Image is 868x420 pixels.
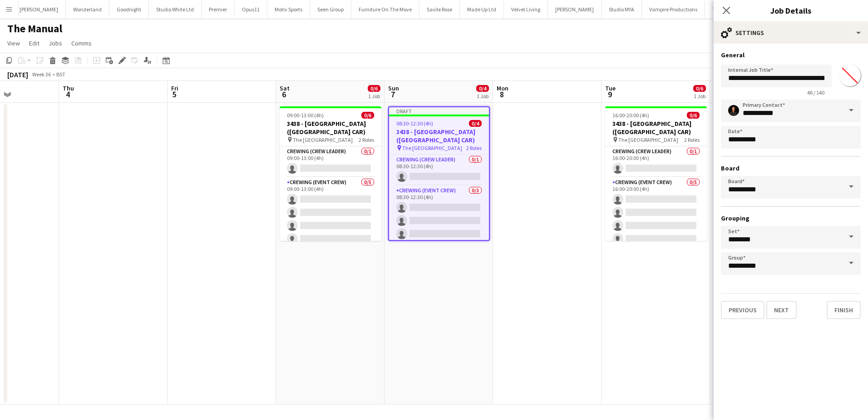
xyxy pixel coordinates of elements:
[267,0,310,18] button: Motiv Sports
[712,89,725,100] span: 10
[495,89,508,100] span: 8
[476,85,489,92] span: 0/4
[469,120,482,127] span: 0/4
[477,93,488,100] div: 1 Job
[687,112,700,119] span: 0/6
[402,145,462,151] span: The [GEOGRAPHIC_DATA]
[612,112,649,119] span: 16:00-20:00 (4h)
[49,39,62,47] span: Jobs
[605,120,707,136] h3: 3438 - [GEOGRAPHIC_DATA] ([GEOGRAPHIC_DATA] CAR)
[497,84,508,92] span: Mon
[61,89,74,100] span: 4
[389,185,489,243] app-card-role: Crewing (Event Crew)0/308:30-12:30 (4h)
[602,0,642,18] button: Studio MYA
[29,39,39,47] span: Edit
[389,155,489,185] app-card-role: Crewing (Crew Leader)0/108:30-12:30 (4h)
[827,301,861,319] button: Finish
[605,177,707,261] app-card-role: Crewing (Event Crew)0/516:00-20:00 (4h)
[548,0,602,18] button: [PERSON_NAME]
[766,301,797,319] button: Next
[12,0,66,18] button: [PERSON_NAME]
[721,301,764,319] button: Previous
[605,146,707,177] app-card-role: Crewing (Crew Leader)0/116:00-20:00 (4h)
[419,0,460,18] button: Savile Rose
[368,85,380,92] span: 0/6
[605,84,616,92] span: Tue
[705,0,776,18] button: Tyser & [PERSON_NAME]
[7,70,28,79] div: [DATE]
[714,5,868,16] h3: Job Details
[278,89,290,100] span: 6
[63,84,74,92] span: Thu
[605,106,707,241] app-job-card: 16:00-20:00 (4h)0/63438 - [GEOGRAPHIC_DATA] ([GEOGRAPHIC_DATA] CAR) The [GEOGRAPHIC_DATA]2 RolesC...
[721,214,861,222] h3: Grouping
[7,22,62,35] h1: The Manual
[4,37,24,49] a: View
[368,93,380,100] div: 1 Job
[280,106,381,241] app-job-card: 09:00-13:00 (4h)0/63438 - [GEOGRAPHIC_DATA] ([GEOGRAPHIC_DATA] CAR) The [GEOGRAPHIC_DATA]2 RolesC...
[293,136,353,143] span: The [GEOGRAPHIC_DATA]
[66,0,109,18] button: Wonderland
[45,37,66,49] a: Jobs
[396,120,433,127] span: 08:30-12:30 (4h)
[604,89,616,100] span: 9
[389,128,489,144] h3: 3438 - [GEOGRAPHIC_DATA] ([GEOGRAPHIC_DATA] CAR)
[109,0,149,18] button: Goodnight
[280,146,381,177] app-card-role: Crewing (Crew Leader)0/109:00-13:00 (4h)
[280,177,381,261] app-card-role: Crewing (Event Crew)0/509:00-13:00 (4h)
[287,112,324,119] span: 09:00-13:00 (4h)
[171,84,178,92] span: Fri
[71,39,92,47] span: Comms
[714,22,868,44] div: Settings
[721,164,861,172] h3: Board
[170,89,178,100] span: 5
[693,85,706,92] span: 0/6
[800,89,832,96] span: 46 / 140
[68,37,95,49] a: Comms
[389,107,489,115] div: Draft
[694,93,705,100] div: 1 Job
[618,136,678,143] span: The [GEOGRAPHIC_DATA]
[351,0,419,18] button: Furniture On The Move
[235,0,267,18] button: Opus11
[149,0,202,18] button: Studio White Ltd
[388,106,490,241] app-job-card: Draft08:30-12:30 (4h)0/43438 - [GEOGRAPHIC_DATA] ([GEOGRAPHIC_DATA] CAR) The [GEOGRAPHIC_DATA]2 R...
[721,51,861,59] h3: General
[460,0,504,18] button: Made Up Ltd
[280,84,290,92] span: Sat
[359,136,374,143] span: 2 Roles
[684,136,700,143] span: 2 Roles
[642,0,705,18] button: Vampire Productions
[56,71,65,78] div: BST
[30,71,53,78] span: Week 36
[387,89,399,100] span: 7
[504,0,548,18] button: Velvet Living
[361,112,374,119] span: 0/6
[202,0,235,18] button: Premier
[466,145,482,151] span: 2 Roles
[310,0,351,18] button: Seen Group
[25,37,43,49] a: Edit
[388,84,399,92] span: Sun
[280,120,381,136] h3: 3438 - [GEOGRAPHIC_DATA] ([GEOGRAPHIC_DATA] CAR)
[7,39,20,47] span: View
